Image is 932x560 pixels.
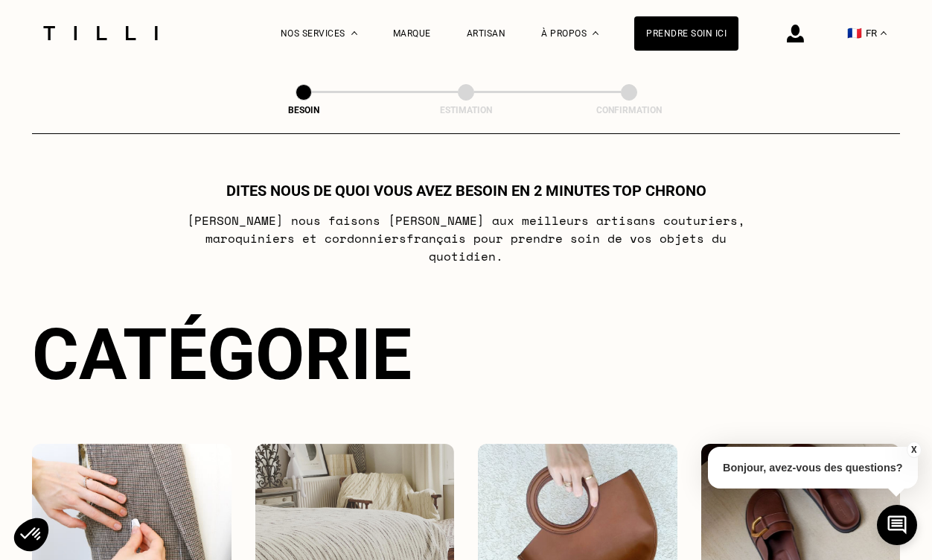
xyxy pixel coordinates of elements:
[351,31,357,35] img: Menu déroulant
[229,105,378,115] div: Besoin
[847,26,862,40] span: 🇫🇷
[708,447,918,489] p: Bonjour, avez-vous des questions?
[171,211,762,265] p: [PERSON_NAME] nous faisons [PERSON_NAME] aux meilleurs artisans couturiers , maroquiniers et cord...
[634,16,738,51] a: Prendre soin ici
[467,28,506,39] a: Artisan
[881,31,887,35] img: menu déroulant
[393,28,431,39] a: Marque
[226,182,706,200] h1: Dites nous de quoi vous avez besoin en 2 minutes top chrono
[906,442,921,458] button: X
[787,25,804,42] img: icône connexion
[593,31,599,35] img: Menu déroulant à propos
[32,313,900,396] div: Catégorie
[392,105,540,115] div: Estimation
[555,105,703,115] div: Confirmation
[38,26,163,40] img: Logo du service de couturière Tilli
